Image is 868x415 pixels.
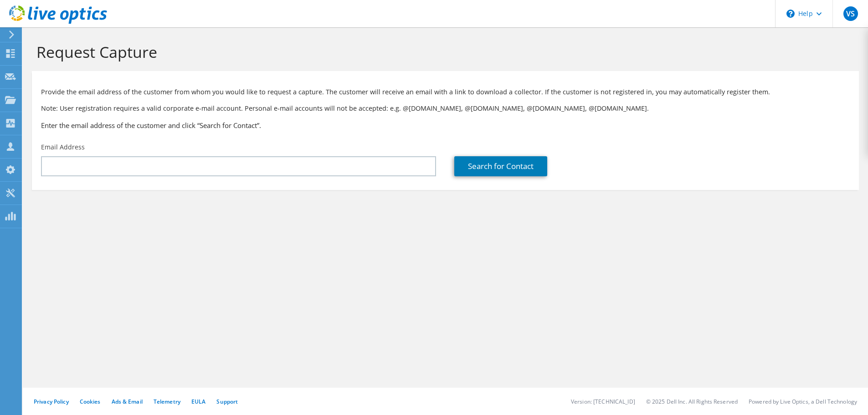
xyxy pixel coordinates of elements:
[571,398,635,405] li: Version: [TECHNICAL_ID]
[786,10,795,18] svg: \n
[454,156,547,176] a: Search for Contact
[41,87,850,97] p: Provide the email address of the customer from whom you would like to request a capture. The cust...
[80,398,101,405] a: Cookies
[843,6,858,21] span: VS
[36,42,850,61] h1: Request Capture
[216,398,238,405] a: Support
[749,398,857,405] li: Powered by Live Optics, a Dell Technology
[41,143,85,152] label: Email Address
[191,398,205,405] a: EULA
[646,398,738,405] li: © 2025 Dell Inc. All Rights Reserved
[112,398,143,405] a: Ads & Email
[41,103,850,113] p: Note: User registration requires a valid corporate e-mail account. Personal e-mail accounts will ...
[154,398,180,405] a: Telemetry
[41,120,850,130] h3: Enter the email address of the customer and click “Search for Contact”.
[34,398,69,405] a: Privacy Policy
